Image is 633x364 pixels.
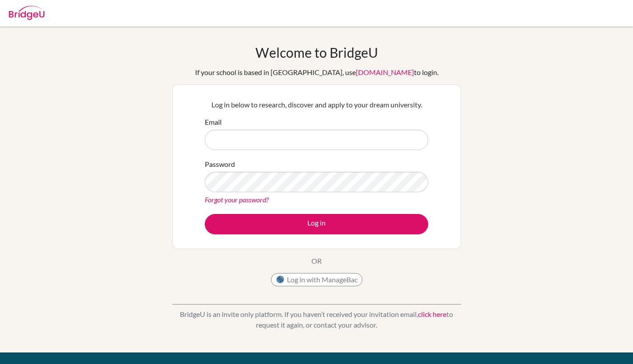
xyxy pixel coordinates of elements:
button: Log in [205,214,428,234]
div: If your school is based in [GEOGRAPHIC_DATA], use to login. [195,67,438,78]
a: [DOMAIN_NAME] [356,68,414,76]
label: Password [205,159,235,170]
img: Bridge-U [9,6,44,20]
p: BridgeU is an invite only platform. If you haven’t received your invitation email, to request it ... [172,309,461,330]
a: Forgot your password? [205,195,269,204]
p: Log in below to research, discover and apply to your dream university. [205,99,428,110]
h1: Welcome to BridgeU [255,44,378,60]
a: click here [418,310,446,318]
p: OR [311,256,322,266]
label: Email [205,117,222,127]
button: Log in with ManageBac [271,273,362,286]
